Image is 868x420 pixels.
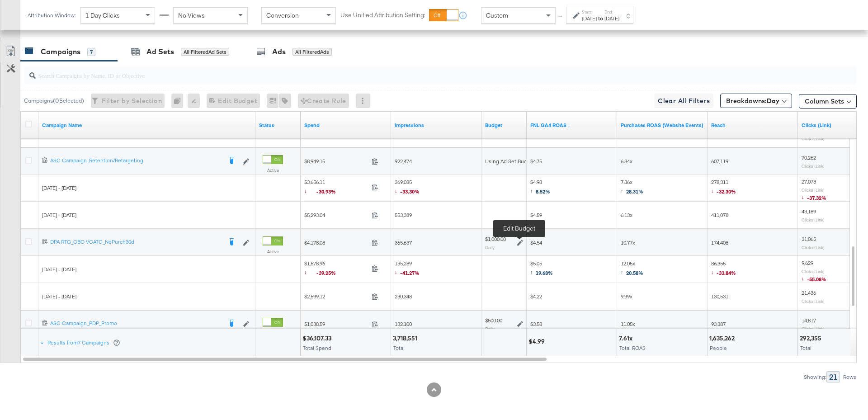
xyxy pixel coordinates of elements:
[395,293,412,300] span: 230,348
[395,212,412,218] span: 553,389
[530,293,542,300] span: $4.22
[802,193,807,200] span: ↓
[485,158,535,165] div: Using Ad Set Budget
[802,236,816,242] span: 31,065
[621,187,626,194] span: ↑
[621,179,643,197] span: 7.86x
[40,329,122,356] div: Results from7 Campaigns
[799,94,857,109] button: Column Sets
[530,269,536,275] span: ↑
[621,212,632,218] span: 6.13x
[395,187,400,194] span: ↓
[843,374,857,380] div: Rows
[800,344,811,351] span: Total
[582,9,597,15] label: Start:
[42,184,76,191] span: [DATE] - [DATE]
[767,97,779,105] b: Day
[621,293,632,300] span: 9.99x
[400,269,420,276] span: -41.27%
[802,317,816,324] span: 14,817
[626,269,643,276] span: 20.58%
[619,334,635,343] div: 7.61x
[304,158,368,165] span: $8,949.15
[807,276,826,283] span: -55.08%
[621,269,626,275] span: ↑
[582,15,597,22] div: [DATE]
[802,178,816,185] span: 27,073
[47,339,120,346] div: Results from 7 Campaigns
[87,48,95,56] div: 7
[619,344,646,351] span: Total ROAS
[803,374,826,380] div: Showing:
[800,334,824,343] div: 292,355
[263,167,283,173] label: Active
[50,157,222,164] div: ASC Campaign_Retention/Retargeting
[340,11,425,19] label: Use Unified Attribution Setting:
[50,238,222,247] a: DPA RTG_CBO VCATC_NoPurch30d
[304,187,316,194] span: ↓
[272,47,286,57] div: Ads
[802,269,825,274] sub: Clicks (Link)
[711,239,728,246] span: 174,408
[802,275,807,282] span: ↓
[530,212,542,218] span: $4.59
[711,321,726,327] span: 93,387
[42,293,76,300] span: [DATE] - [DATE]
[50,320,222,329] a: ASC Campaign_PDP_Promo
[807,194,826,201] span: -37.32%
[42,212,76,218] span: [DATE] - [DATE]
[536,269,553,276] span: 19.68%
[395,179,420,197] span: 369,085
[711,269,717,275] span: ↓
[395,122,478,129] a: The number of times your ad was served. On mobile apps an ad is counted as served the first time ...
[36,63,780,80] input: Search Campaigns by Name, ID or Objective
[395,158,412,165] span: 922,474
[292,48,332,56] div: All Filtered Ads
[802,260,813,266] span: 9,629
[658,95,710,107] span: Clear All Filters
[50,157,222,166] a: ASC Campaign_Retention/Retargeting
[85,11,120,19] span: 1 Day Clicks
[316,269,343,276] span: -39.25%
[304,179,368,197] span: $3,656.11
[621,321,635,327] span: 11.05x
[41,47,80,57] div: Campaigns
[485,326,495,331] sub: Daily
[530,187,536,194] span: ↑
[802,208,816,215] span: 43,189
[621,122,704,129] a: The total value of the purchase actions divided by spend tracked by your Custom Audience pixel on...
[50,320,222,327] div: ASC Campaign_PDP_Promo
[626,188,643,195] span: 28.31%
[802,289,816,296] span: 21,436
[263,249,283,255] label: Active
[304,212,368,218] span: $5,293.04
[711,293,728,300] span: 130,531
[395,269,400,275] span: ↓
[27,12,76,19] div: Attribution Window:
[259,122,297,129] a: Shows the current state of your Ad Campaign.
[304,269,316,275] span: ↓
[711,179,736,197] span: 278,311
[146,47,174,57] div: Ad Sets
[717,188,736,195] span: -32.30%
[530,158,542,165] span: $4.75
[304,260,368,278] span: $1,578.96
[802,245,825,250] sub: Clicks (Link)
[604,9,619,15] label: End:
[530,179,550,197] span: $4.98
[50,238,222,245] div: DPA RTG_CBO VCATC_NoPurch30d
[802,163,825,169] sub: Clicks (Link)
[826,371,840,382] div: 21
[654,94,713,108] button: Clear All Filters
[486,11,508,19] span: Custom
[557,15,565,19] span: ↑
[621,158,632,165] span: 6.84x
[597,15,604,22] strong: to
[621,260,643,278] span: 12.05x
[530,260,553,278] span: $5.05
[485,317,502,324] div: $500.00
[710,344,727,351] span: People
[316,188,343,195] span: -30.93%
[178,11,205,19] span: No Views
[711,158,728,165] span: 607,119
